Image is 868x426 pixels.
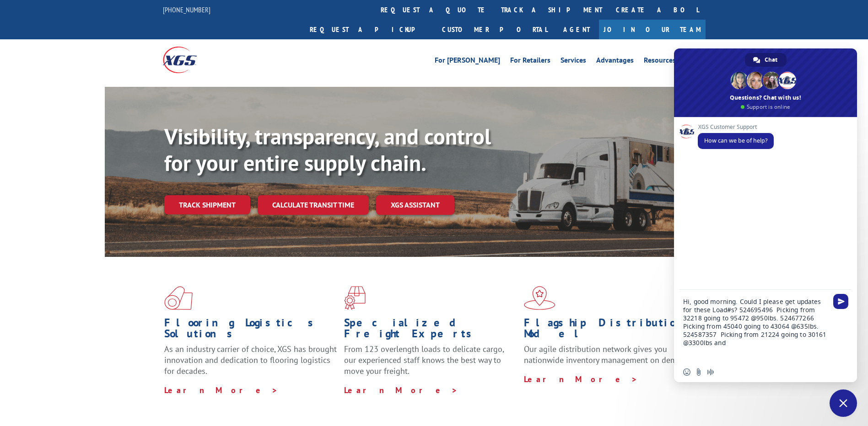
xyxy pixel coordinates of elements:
a: Agent [554,20,599,39]
a: Join Our Team [599,20,706,39]
a: Resources [644,57,676,67]
a: Close chat [830,389,857,417]
h1: Flagship Distribution Model [524,317,697,344]
a: Learn More > [164,385,278,395]
a: Services [561,57,586,67]
img: xgs-icon-total-supply-chain-intelligence-red [164,286,193,310]
span: How can we be of help? [704,137,767,144]
h1: Specialized Freight Experts [344,317,517,344]
a: Learn More > [524,374,638,384]
b: Visibility, transparency, and control for your entire supply chain. [164,122,491,177]
a: For Retailers [510,57,550,67]
a: Track shipment [164,195,250,214]
img: xgs-icon-focused-on-flooring-red [344,286,366,310]
span: As an industry carrier of choice, XGS has brought innovation and dedication to flooring logistics... [164,344,337,376]
span: Send [833,294,848,309]
a: Advantages [596,57,634,67]
a: Learn More > [344,385,458,395]
h1: Flooring Logistics Solutions [164,317,337,344]
span: Send a file [695,368,702,376]
a: Customer Portal [435,20,554,39]
span: Insert an emoji [683,368,690,376]
span: XGS Customer Support [698,124,774,130]
a: XGS ASSISTANT [376,195,454,215]
a: Chat [745,53,787,67]
a: For [PERSON_NAME] [435,57,500,67]
p: From 123 overlength loads to delicate cargo, our experienced staff knows the best way to move you... [344,344,517,384]
a: Request a pickup [303,20,435,39]
a: [PHONE_NUMBER] [163,5,210,14]
span: Audio message [707,368,714,376]
img: xgs-icon-flagship-distribution-model-red [524,286,555,310]
a: Calculate transit time [258,195,369,215]
span: Chat [765,53,777,67]
textarea: Compose your message... [683,290,830,362]
span: Our agile distribution network gives you nationwide inventory management on demand. [524,344,692,365]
